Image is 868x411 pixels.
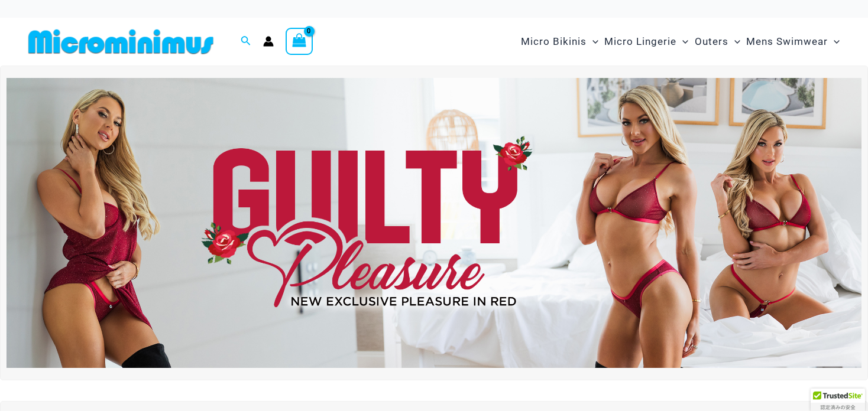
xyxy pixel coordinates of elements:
a: Mens SwimwearMenu ToggleMenu Toggle [743,24,843,60]
a: Account icon link [263,36,274,47]
nav: Site Navigation [516,22,844,61]
span: Menu Toggle [828,27,840,57]
img: MM SHOP LOGO FLAT [24,28,218,55]
span: Micro Bikinis [521,27,587,57]
span: Menu Toggle [587,27,598,57]
div: TrustedSite Certified [811,389,865,411]
span: Mens Swimwear [746,27,828,57]
a: Micro BikinisMenu ToggleMenu Toggle [518,24,601,60]
a: Micro LingerieMenu ToggleMenu Toggle [601,24,691,60]
span: Micro Lingerie [604,27,676,57]
span: Menu Toggle [728,27,740,57]
a: Search icon link [241,34,251,49]
span: Outers [695,27,728,57]
span: Menu Toggle [676,27,688,57]
a: OutersMenu ToggleMenu Toggle [692,24,743,60]
a: View Shopping Cart, empty [286,28,313,55]
img: Guilty Pleasures Red Lingerie [7,78,861,368]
